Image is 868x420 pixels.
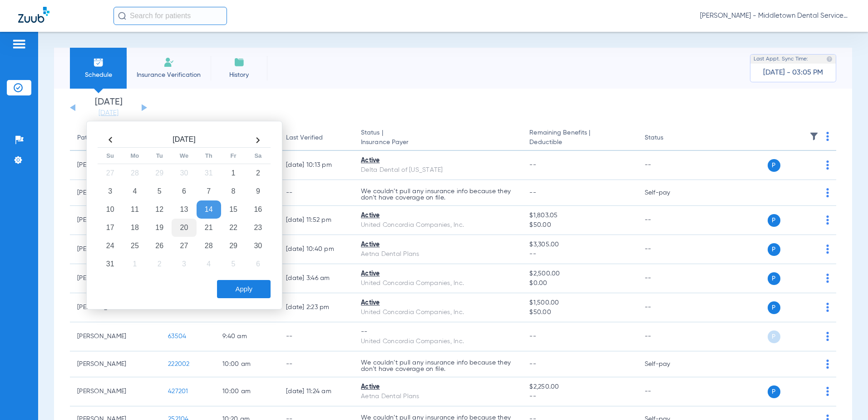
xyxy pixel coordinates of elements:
[826,215,829,225] img: group-dot-blue.svg
[70,322,161,351] td: [PERSON_NAME]
[529,138,630,147] span: Deductible
[826,332,829,341] img: group-dot-blue.svg
[234,57,245,68] img: History
[361,156,515,165] div: Active
[826,360,829,369] img: group-dot-blue.svg
[81,109,136,118] a: [DATE]
[279,293,354,322] td: [DATE] 2:23 PM
[529,162,536,168] span: --
[70,351,161,377] td: [PERSON_NAME]
[286,133,323,143] div: Last Verified
[77,133,117,143] div: Patient Name
[826,188,829,197] img: group-dot-blue.svg
[768,301,780,314] span: P
[215,351,279,377] td: 10:00 AM
[809,132,819,141] img: filter.svg
[279,351,354,377] td: --
[637,206,699,235] td: --
[70,377,161,406] td: [PERSON_NAME]
[763,68,823,77] span: [DATE] - 03:05 PM
[279,151,354,180] td: [DATE] 10:13 PM
[118,12,126,20] img: Search Icon
[529,361,536,367] span: --
[637,351,699,377] td: Self-pay
[637,264,699,293] td: --
[529,190,536,196] span: --
[215,377,279,406] td: 10:00 AM
[529,298,630,308] span: $1,500.00
[361,138,515,147] span: Insurance Payer
[529,220,630,230] span: $50.00
[113,7,227,25] input: Search for patients
[133,70,204,80] span: Insurance Verification
[93,57,104,68] img: Schedule
[637,125,699,151] th: Status
[354,125,522,151] th: Status |
[279,206,354,235] td: [DATE] 11:52 PM
[361,298,515,308] div: Active
[77,70,120,80] span: Schedule
[361,240,515,250] div: Active
[637,377,699,406] td: --
[361,327,515,337] div: --
[279,264,354,293] td: [DATE] 3:46 AM
[217,280,271,298] button: Apply
[123,133,246,148] th: [DATE]
[768,214,780,227] span: P
[361,360,515,372] p: We couldn’t pull any insurance info because they don’t have coverage on file.
[81,98,136,118] li: [DATE]
[529,211,630,220] span: $1,803.05
[168,333,186,340] span: 63504
[700,11,850,20] span: [PERSON_NAME] - Middletown Dental Services
[754,55,808,64] span: Last Appt. Sync Time:
[768,385,780,398] span: P
[826,274,829,283] img: group-dot-blue.svg
[529,308,630,317] span: $50.00
[361,165,515,175] div: Delta Dental of [US_STATE]
[279,322,354,351] td: --
[18,7,49,23] img: Zuub Logo
[768,243,780,256] span: P
[637,180,699,206] td: Self-pay
[529,333,536,340] span: --
[361,220,515,230] div: United Concordia Companies, Inc.
[361,337,515,346] div: United Concordia Companies, Inc.
[529,269,630,279] span: $2,500.00
[826,160,829,170] img: group-dot-blue.svg
[168,388,188,395] span: 427201
[279,235,354,264] td: [DATE] 10:40 PM
[637,293,699,322] td: --
[768,330,780,343] span: P
[826,132,829,141] img: group-dot-blue.svg
[361,211,515,220] div: Active
[529,279,630,288] span: $0.00
[361,382,515,392] div: Active
[286,133,346,143] div: Last Verified
[826,56,833,62] img: last sync help info
[637,151,699,180] td: --
[361,250,515,259] div: Aetna Dental Plans
[361,308,515,317] div: United Concordia Companies, Inc.
[529,250,630,259] span: --
[77,133,153,143] div: Patient Name
[529,240,630,250] span: $3,305.00
[163,57,174,68] img: Manual Insurance Verification
[529,392,630,401] span: --
[826,303,829,312] img: group-dot-blue.svg
[826,245,829,254] img: group-dot-blue.svg
[529,382,630,392] span: $2,250.00
[823,376,868,420] iframe: Chat Widget
[361,188,515,201] p: We couldn’t pull any insurance info because they don’t have coverage on file.
[279,180,354,206] td: --
[768,159,780,172] span: P
[361,392,515,401] div: Aetna Dental Plans
[12,39,26,50] img: hamburger-icon
[279,377,354,406] td: [DATE] 11:24 AM
[361,279,515,288] div: United Concordia Companies, Inc.
[361,269,515,279] div: Active
[217,70,261,80] span: History
[522,125,637,151] th: Remaining Benefits |
[768,272,780,285] span: P
[637,235,699,264] td: --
